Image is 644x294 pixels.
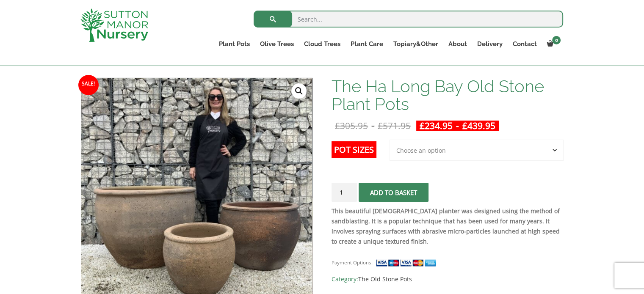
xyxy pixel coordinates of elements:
[378,120,383,132] span: £
[420,120,453,132] bdi: 234.95
[78,75,99,95] span: Sale!
[542,38,563,50] a: 0
[420,120,425,132] span: £
[462,120,495,132] bdi: 439.95
[332,259,373,266] small: Payment Options:
[332,77,563,113] h1: The Ha Long Bay Old Stone Plant Pots
[472,38,507,50] a: Delivery
[507,38,542,50] a: Contact
[291,83,307,99] a: View full-screen image gallery
[552,36,561,44] span: 0
[214,38,255,50] a: Plant Pots
[254,11,563,27] input: Search...
[80,8,148,42] img: logo
[335,120,340,132] span: £
[378,120,411,132] bdi: 571.95
[388,38,443,50] a: Topiary&Other
[332,183,357,202] input: Product quantity
[358,275,412,283] a: The Old Stone Pots
[332,206,563,247] p: .
[462,120,467,132] span: £
[416,121,499,131] ins: -
[255,38,299,50] a: Olive Trees
[332,141,376,158] label: Pot Sizes
[345,38,388,50] a: Plant Care
[332,274,563,284] span: Category:
[299,38,345,50] a: Cloud Trees
[335,120,368,132] bdi: 305.95
[359,183,428,202] button: Add to basket
[332,207,560,245] strong: This beautiful [DEMOGRAPHIC_DATA] planter was designed using the method of sandblasting. It is a ...
[443,38,472,50] a: About
[332,121,414,131] del: -
[376,258,439,267] img: payment supported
